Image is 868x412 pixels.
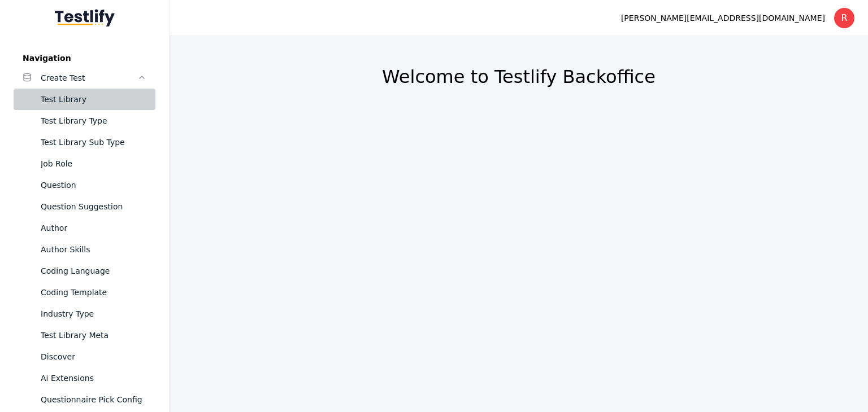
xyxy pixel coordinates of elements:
[41,71,137,85] div: Create Test
[14,325,155,346] a: Test Library Meta
[14,110,155,132] a: Test Library Type
[41,200,146,213] div: Question Suggestion
[14,54,155,63] label: Navigation
[834,8,854,28] div: R
[14,303,155,325] a: Industry Type
[41,264,146,278] div: Coding Language
[14,196,155,217] a: Question Suggestion
[41,350,146,363] div: Discover
[621,11,825,25] div: [PERSON_NAME][EMAIL_ADDRESS][DOMAIN_NAME]
[14,389,155,410] a: Questionnaire Pick Config
[41,307,146,321] div: Industry Type
[14,239,155,260] a: Author Skills
[41,328,146,342] div: Test Library Meta
[41,178,146,192] div: Question
[41,393,146,406] div: Questionnaire Pick Config
[14,346,155,367] a: Discover
[14,282,155,303] a: Coding Template
[14,174,155,196] a: Question
[41,114,146,128] div: Test Library Type
[41,371,146,385] div: Ai Extensions
[14,260,155,282] a: Coding Language
[41,93,146,106] div: Test Library
[41,243,146,256] div: Author Skills
[55,9,115,27] img: Testlify - Backoffice
[14,132,155,153] a: Test Library Sub Type
[41,135,146,149] div: Test Library Sub Type
[41,221,146,235] div: Author
[14,217,155,239] a: Author
[197,65,841,88] h2: Welcome to Testlify Backoffice
[41,157,146,170] div: Job Role
[41,286,146,299] div: Coding Template
[14,153,155,174] a: Job Role
[14,89,155,110] a: Test Library
[14,367,155,389] a: Ai Extensions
